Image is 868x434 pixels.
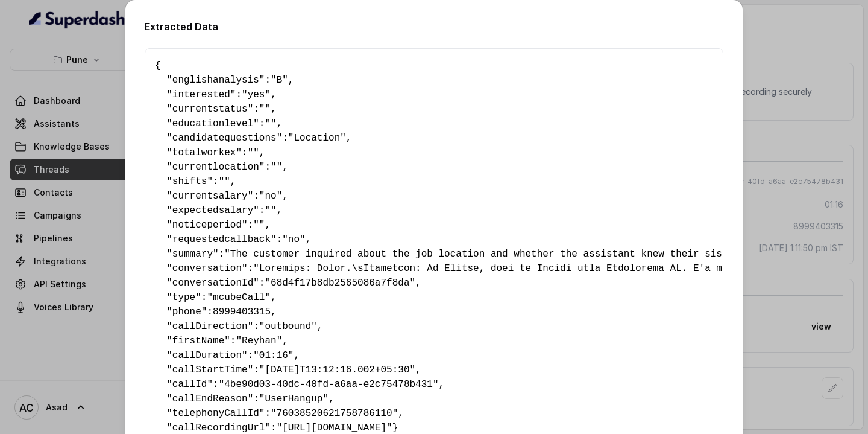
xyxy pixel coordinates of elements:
[219,379,439,390] span: "4be90d03-40dc-40fd-a6aa-e2c75478b431"
[172,278,253,289] span: conversationId
[207,292,271,303] span: "mcubeCall"
[265,278,415,289] span: "68d4f17b8db2565086a7f8da"
[259,104,271,115] span: ""
[282,234,305,245] span: "no"
[213,307,271,318] span: 8999403315
[172,89,230,100] span: interested
[172,336,224,346] span: firstName
[259,321,317,332] span: "outbound"
[172,234,271,245] span: requestedcallback
[172,118,253,129] span: educationlevel
[172,205,253,216] span: expectedsalary
[253,220,265,231] span: ""
[219,176,230,187] span: ""
[271,408,398,419] span: "76038520621758786110"
[259,191,282,202] span: "no"
[288,133,346,144] span: "Location"
[172,191,248,202] span: currentsalary
[253,350,294,361] span: "01:16"
[265,118,276,129] span: ""
[145,19,723,34] h2: Extracted Data
[172,162,259,173] span: currentlocation
[172,350,242,361] span: callDuration
[259,394,329,404] span: "UserHangup"
[172,394,248,404] span: callEndReason
[172,249,213,260] span: summary
[172,220,242,231] span: noticeperiod
[172,176,207,187] span: shifts
[172,307,201,318] span: phone
[172,133,277,144] span: candidatequestions
[172,321,248,332] span: callDirection
[271,162,282,173] span: ""
[248,147,259,158] span: ""
[172,75,259,86] span: englishanalysis
[277,423,392,433] span: "[URL][DOMAIN_NAME]"
[172,104,248,115] span: currentstatus
[265,205,276,216] span: ""
[172,292,195,303] span: type
[172,379,207,390] span: callId
[172,147,236,158] span: totalworkex
[172,365,248,375] span: callStartTime
[259,365,415,375] span: "[DATE]T13:12:16.002+05:30"
[242,89,271,100] span: "yes"
[236,336,282,346] span: "Reyhan"
[271,75,288,86] span: "B"
[172,423,265,433] span: callRecordingUrl
[172,263,242,274] span: conversation
[172,408,259,419] span: telephonyCallId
